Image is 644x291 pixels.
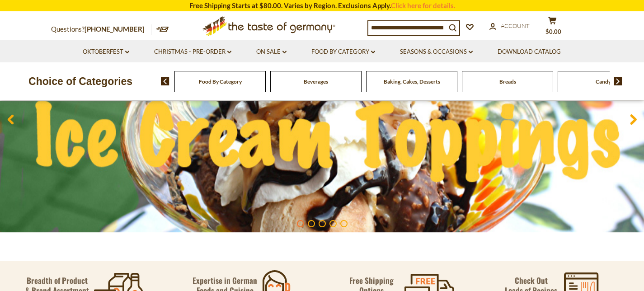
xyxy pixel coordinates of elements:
img: previous arrow [161,77,169,85]
span: Account [501,22,530,29]
img: next arrow [614,77,622,85]
a: Christmas - PRE-ORDER [154,47,231,57]
a: Seasons & Occasions [400,47,473,57]
a: Food By Category [199,78,242,85]
a: Candy [596,78,611,85]
a: Baking, Cakes, Desserts [384,78,440,85]
a: Breads [499,78,516,85]
a: On Sale [256,47,287,57]
a: Beverages [304,78,328,85]
a: Account [489,21,530,31]
span: $0.00 [545,28,561,35]
a: Click here for details. [391,1,455,9]
a: Download Catalog [498,47,561,57]
a: [PHONE_NUMBER] [85,25,145,33]
p: Questions? [51,23,151,35]
a: Food By Category [311,47,375,57]
a: Oktoberfest [83,47,129,57]
button: $0.00 [539,16,566,39]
